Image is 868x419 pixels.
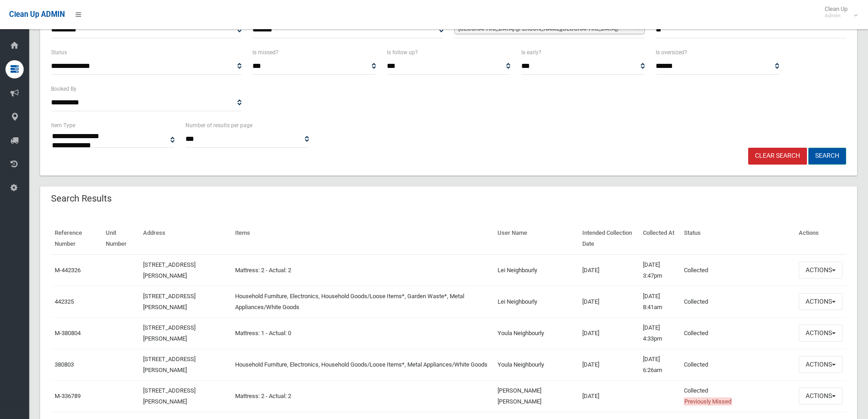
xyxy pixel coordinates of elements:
th: Intended Collection Date [579,223,639,254]
td: [DATE] 4:33pm [639,317,681,349]
th: Collected At [639,223,681,254]
td: Mattress: 2 - Actual: 2 [231,380,494,412]
td: Collected [680,380,795,412]
td: [DATE] [579,286,639,317]
a: [STREET_ADDRESS][PERSON_NAME] [143,356,195,373]
td: Household Furniture, Electronics, Household Goods/Loose Items*, Garden Waste*, Metal Appliances/W... [231,286,494,317]
td: [DATE] 6:26am [639,349,681,380]
span: Clean Up [820,5,857,19]
button: Actions [799,325,842,341]
td: Mattress: 2 - Actual: 2 [231,254,494,286]
td: [DATE] [579,349,639,380]
button: Search [808,148,846,165]
label: Item Type [51,120,75,130]
td: Collected [680,254,795,286]
td: Collected [680,286,795,317]
th: Unit Number [102,223,139,254]
td: [DATE] [579,380,639,412]
button: Actions [799,388,842,404]
td: [DATE] 8:41am [639,286,681,317]
label: Number of results per page [185,120,252,130]
td: Collected [680,349,795,380]
th: User Name [494,223,579,254]
label: Status [51,47,67,57]
th: Status [680,223,795,254]
label: Is follow up? [387,47,418,57]
td: Mattress: 1 - Actual: 0 [231,317,494,349]
td: Youla Neighbourly [494,349,579,380]
label: Is missed? [252,47,278,57]
small: Admin [825,12,847,19]
td: [DATE] [579,317,639,349]
th: Items [231,223,494,254]
a: [STREET_ADDRESS][PERSON_NAME] [143,324,195,342]
label: Booked By [51,84,77,94]
a: [STREET_ADDRESS][PERSON_NAME] [143,261,195,279]
th: Reference Number [51,223,102,254]
span: Previously Missed [684,398,732,405]
td: [DATE] 3:47pm [639,254,681,286]
a: M-336789 [55,393,81,399]
label: Is oversized? [656,47,687,57]
a: [STREET_ADDRESS][PERSON_NAME] [143,387,195,405]
th: Address [139,223,231,254]
button: Actions [799,293,842,310]
button: Actions [799,356,842,373]
td: [DATE] [579,254,639,286]
td: [PERSON_NAME] [PERSON_NAME] [494,380,579,412]
a: M-380804 [55,330,81,336]
th: Actions [795,223,846,254]
td: Collected [680,317,795,349]
td: Lei Neighbourly [494,286,579,317]
a: M-442326 [55,267,81,274]
header: Search Results [40,190,123,207]
button: Actions [799,262,842,279]
a: Clear Search [748,148,807,165]
td: Lei Neighbourly [494,254,579,286]
span: Clean Up ADMIN [9,10,65,19]
a: 380803 [55,361,74,368]
a: 442325 [55,298,74,305]
td: Youla Neighbourly [494,317,579,349]
td: Household Furniture, Electronics, Household Goods/Loose Items*, Metal Appliances/White Goods [231,349,494,380]
a: [STREET_ADDRESS][PERSON_NAME] [143,293,195,310]
label: Is early? [521,47,541,57]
